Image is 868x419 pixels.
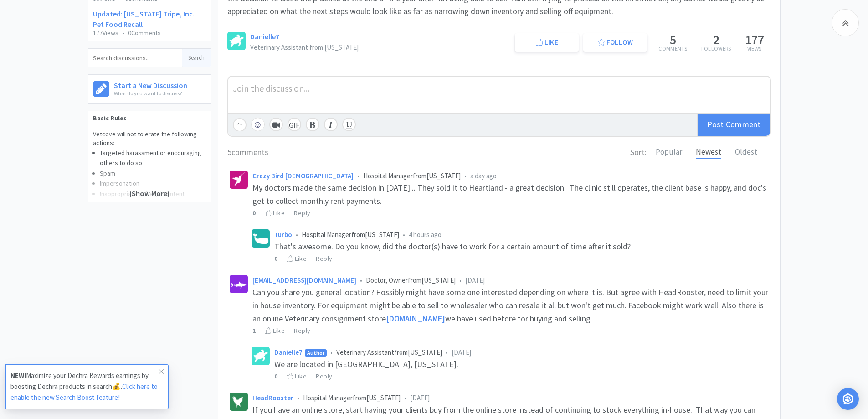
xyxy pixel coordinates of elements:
[701,46,731,52] p: Followers
[10,370,159,403] p: Maximize your Dechra Rewards earnings by boosting Dechra products in search💰.
[265,208,285,218] div: Like
[252,393,769,403] div: Hospital Manager from [US_STATE]
[386,313,445,324] a: [DOMAIN_NAME]
[88,49,182,67] input: Search discussions...
[252,326,256,335] strong: 1
[274,230,292,239] a: Turbo
[294,326,311,336] div: Reply
[288,118,301,131] div: GIF
[114,89,187,98] p: What do you want to discuss?
[274,347,769,358] div: Veterinary Assistant from [US_STATE]
[446,348,448,357] span: •
[250,32,279,41] a: Danielle7
[837,388,859,410] div: Open Intercom Messenger
[274,241,631,252] span: That's awesome. Do you know, did the doctor(s) have to work for a certain amount of time after it...
[227,146,268,159] h6: 5 comments
[93,130,206,148] p: Vetcove will not tolerate the following actions:
[100,148,206,168] li: Targeted harassment or encouraging others to do so
[745,33,764,46] h5: 177
[252,209,256,217] strong: 0
[745,46,764,52] p: Views
[316,253,333,264] div: Reply
[274,254,278,263] strong: 0
[122,29,124,37] span: •
[470,171,497,180] span: a day ago
[656,146,682,159] div: Popular
[701,33,731,46] h5: 2
[287,371,307,381] div: Like
[252,171,354,180] a: Crazy Bird [DEMOGRAPHIC_DATA]
[409,230,442,239] span: 4 hours ago
[88,111,211,125] h5: Basic Rules
[274,359,458,369] span: We are located in [GEOGRAPHIC_DATA], [US_STATE].
[294,208,311,218] div: Reply
[464,171,467,180] span: •
[252,275,769,286] div: Doctor, Owner from [US_STATE]
[658,46,687,52] p: Comments
[445,313,592,324] span: we have used before for buying and selling.
[452,348,471,357] span: [DATE]
[330,348,333,357] span: •
[252,393,293,402] a: HeadRooster
[583,33,647,52] button: Follow
[697,114,770,136] div: Post
[10,371,26,380] strong: NEW!
[696,146,721,159] div: Newest
[658,33,687,46] h5: 5
[410,393,430,402] span: [DATE]
[252,171,769,181] div: Hospital Manager from [US_STATE]
[252,287,770,324] span: Can you share you general location? Possibly might have some one interested depending on where it...
[88,74,211,103] a: Start a New DiscussionWhat do you want to discuss?
[316,371,333,381] div: Reply
[296,230,298,239] span: •
[360,276,362,285] span: •
[403,230,405,239] span: •
[515,33,579,52] button: Like
[265,326,285,336] div: Like
[459,276,462,285] span: •
[93,30,206,36] p: 177 Views 0 Comments
[93,9,195,28] a: Updated: [US_STATE] Tripe, Inc. Pet Food Recall
[357,171,360,180] span: •
[630,146,647,159] h6: Sort:
[287,253,307,264] div: Like
[274,372,278,380] strong: 0
[88,165,211,202] div: (Show More)
[114,79,187,89] h6: Start a New Discussion
[297,393,299,402] span: •
[182,49,211,67] button: Search
[274,348,303,357] a: Danielle7
[735,146,757,159] div: Oldest
[305,350,326,356] span: Author
[252,276,356,285] a: [EMAIL_ADDRESS][DOMAIN_NAME]
[726,119,761,129] span: Comment
[404,393,406,402] span: •
[250,44,359,51] p: Veterinary Assistant from [US_STATE]
[251,118,265,131] button: ☺
[252,182,768,206] span: My doctors made the same decision in [DATE]... They sold it to Heartland - a great decision. The ...
[274,229,769,240] div: Hospital Manager from [US_STATE]
[465,276,485,285] span: [DATE]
